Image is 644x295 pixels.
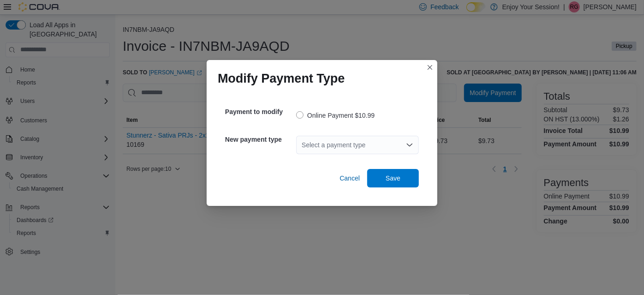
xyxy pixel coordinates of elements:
input: Accessible screen reader label [302,139,303,151]
h5: New payment type [225,130,294,149]
span: Cancel [340,174,360,183]
span: Save [386,174,400,183]
button: Closes this modal window [424,62,435,73]
h5: Payment to modify [225,102,294,121]
button: Open list of options [406,141,413,149]
button: Save [367,169,419,187]
label: Online Payment $10.99 [296,110,375,121]
button: Cancel [336,169,364,187]
h1: Modify Payment Type [218,71,345,86]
